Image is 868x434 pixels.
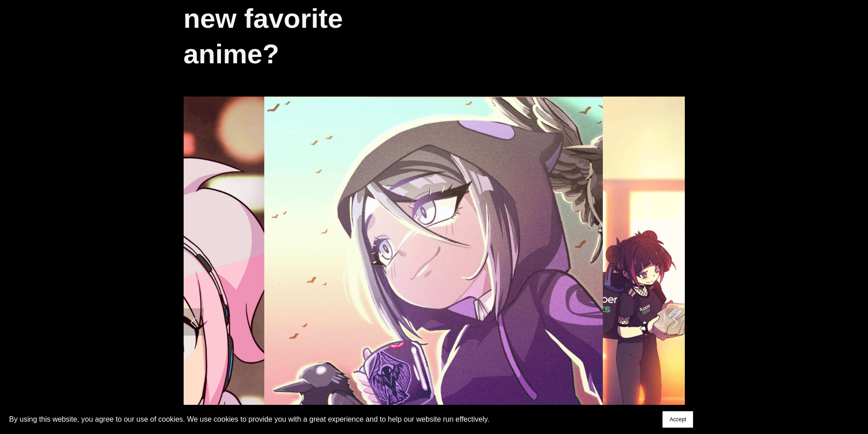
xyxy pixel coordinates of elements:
a: Previous Slide [184,308,204,336]
a: Next Slide [665,308,685,336]
span: Accept [669,416,686,423]
button: Accept [663,411,693,428]
p: By using this website, you agree to our use of cookies. We use cookies to provide you with a grea... [9,413,489,425]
